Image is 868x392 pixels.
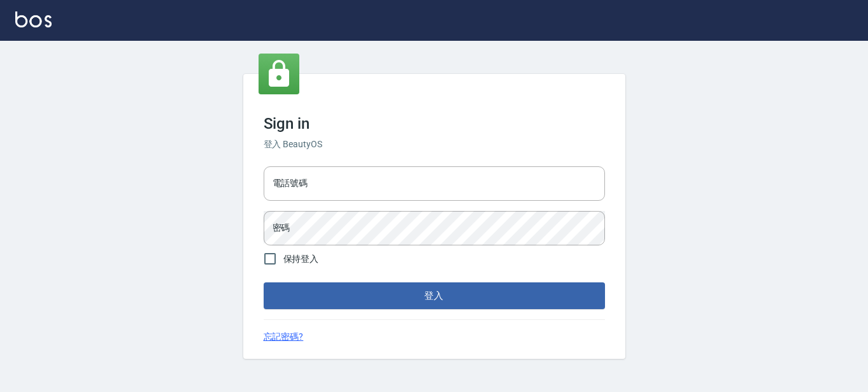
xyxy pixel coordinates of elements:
[264,282,605,309] button: 登入
[264,115,605,133] h3: Sign in
[283,252,319,266] span: 保持登入
[264,138,605,151] h6: 登入 BeautyOS
[15,11,52,27] img: Logo
[264,330,304,344] a: 忘記密碼?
